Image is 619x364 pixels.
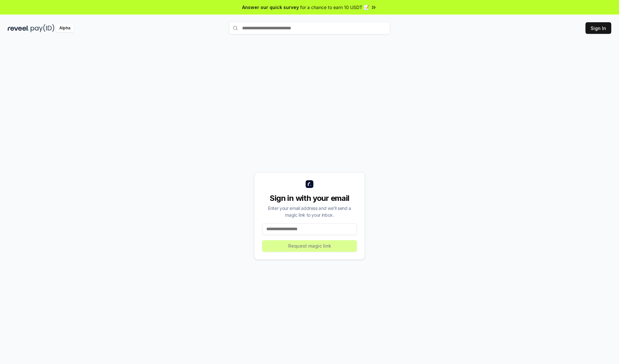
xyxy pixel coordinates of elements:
span: Answer our quick survey [242,4,299,11]
div: Sign in with your email [262,193,357,203]
span: for a chance to earn 10 USDT 📝 [300,4,369,11]
button: Sign In [585,22,611,34]
img: logo_small [306,180,313,188]
div: Enter your email address and we’ll send a magic link to your inbox. [262,205,357,218]
img: pay_id [31,24,54,32]
div: Alpha [56,24,74,32]
img: reveel_dark [8,24,29,32]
